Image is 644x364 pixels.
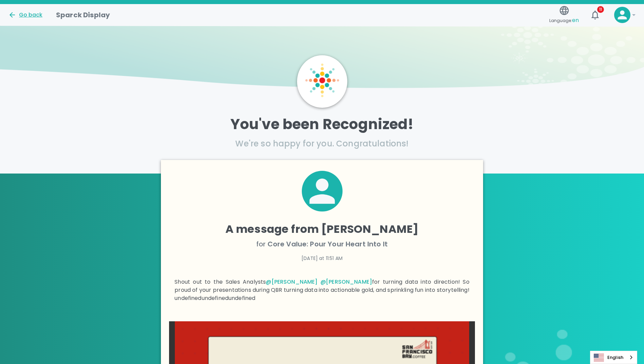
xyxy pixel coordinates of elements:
[590,351,637,364] div: Language
[266,278,317,286] a: @[PERSON_NAME]
[547,3,582,27] button: Language:en
[56,9,110,20] h1: Sparck Display
[174,239,470,249] p: for
[587,7,603,23] button: 11
[268,239,388,249] span: Core Value: Pour Your Heart Into It
[305,63,339,97] img: Sparck logo
[549,16,579,25] span: Language:
[590,351,637,364] a: English
[174,222,470,236] h4: A message from [PERSON_NAME]
[572,16,579,24] span: en
[597,6,604,13] span: 11
[174,255,470,262] p: [DATE] at 11:51 AM
[174,278,470,302] p: Shout out to the Sales Analysts for turning data into direction! So proud of your presentations d...
[8,11,42,19] button: Go back
[320,278,372,286] a: @[PERSON_NAME]
[590,351,637,364] aside: Language selected: English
